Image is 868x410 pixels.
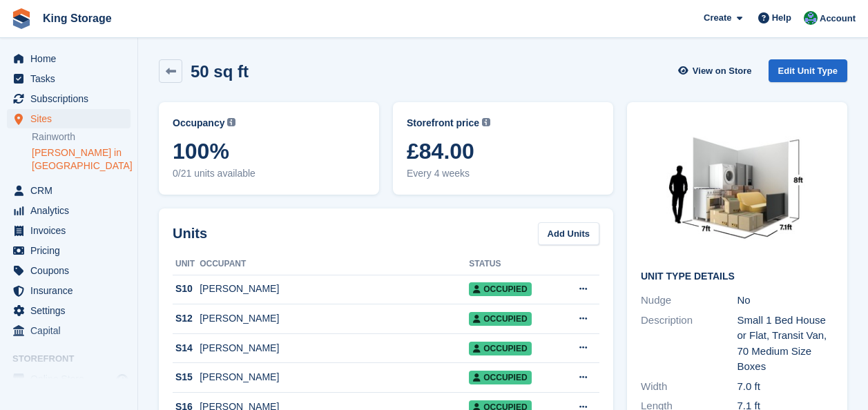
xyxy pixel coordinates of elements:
[469,282,531,296] span: Occupied
[227,118,235,126] img: icon-info-grey-7440780725fd019a000dd9b08b2336e03edf1995a4989e88bcd33f0948082b44.svg
[737,379,834,395] div: 7.0 ft
[677,59,758,82] a: View on Store
[173,166,365,181] span: 0/21 units available
[641,271,833,282] h2: Unit Type details
[173,139,365,164] span: 100%
[200,282,469,296] div: [PERSON_NAME]
[7,261,131,280] a: menu
[200,370,469,384] div: [PERSON_NAME]
[30,181,113,200] span: CRM
[469,371,531,384] span: Occupied
[737,313,834,375] div: Small 1 Bed House or Flat, Transit Van, 70 Medium Size Boxes
[32,146,131,173] a: [PERSON_NAME] in [GEOGRAPHIC_DATA]
[469,312,531,326] span: Occupied
[538,222,599,245] a: Add Units
[173,370,200,384] div: S15
[469,253,563,275] th: Status
[7,49,131,68] a: menu
[693,64,752,78] span: View on Store
[30,89,113,108] span: Subscriptions
[804,11,818,25] img: John King
[30,221,113,240] span: Invoices
[407,166,599,181] span: Every 4 weeks
[30,281,113,300] span: Insurance
[7,321,131,340] a: menu
[30,49,113,68] span: Home
[769,59,847,82] a: Edit Unit Type
[30,301,113,320] span: Settings
[7,369,131,389] a: menu
[173,282,200,296] div: S10
[30,261,113,280] span: Coupons
[30,109,113,128] span: Sites
[200,311,469,326] div: [PERSON_NAME]
[30,321,113,340] span: Capital
[32,130,131,144] a: Rainworth
[114,371,131,387] a: Preview store
[30,369,113,389] span: Online Store
[407,139,599,164] span: £84.00
[7,301,131,320] a: menu
[173,341,200,355] div: S14
[191,62,249,81] h2: 50 sq ft
[641,379,737,395] div: Width
[200,341,469,355] div: [PERSON_NAME]
[37,7,117,30] a: King Storage
[200,253,469,275] th: Occupant
[7,89,131,108] a: menu
[7,181,131,200] a: menu
[772,11,791,25] span: Help
[173,311,200,326] div: S12
[820,12,856,26] span: Account
[482,118,490,126] img: icon-info-grey-7440780725fd019a000dd9b08b2336e03edf1995a4989e88bcd33f0948082b44.svg
[704,11,731,25] span: Create
[12,352,137,366] span: Storefront
[173,223,207,244] h2: Units
[30,69,113,88] span: Tasks
[7,281,131,300] a: menu
[641,313,737,375] div: Description
[737,293,834,309] div: No
[407,116,479,130] span: Storefront price
[173,253,200,275] th: Unit
[30,201,113,220] span: Analytics
[7,241,131,260] a: menu
[173,116,224,130] span: Occupancy
[7,221,131,240] a: menu
[30,241,113,260] span: Pricing
[469,342,531,355] span: Occupied
[11,8,32,29] img: stora-icon-8386f47178a22dfd0bd8f6a31ec36ba5ce8667c1dd55bd0f319d3a0aa187defe.svg
[7,201,131,220] a: menu
[7,109,131,128] a: menu
[641,116,833,260] img: 50-sqft-unit.jpg
[7,69,131,88] a: menu
[641,293,737,309] div: Nudge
